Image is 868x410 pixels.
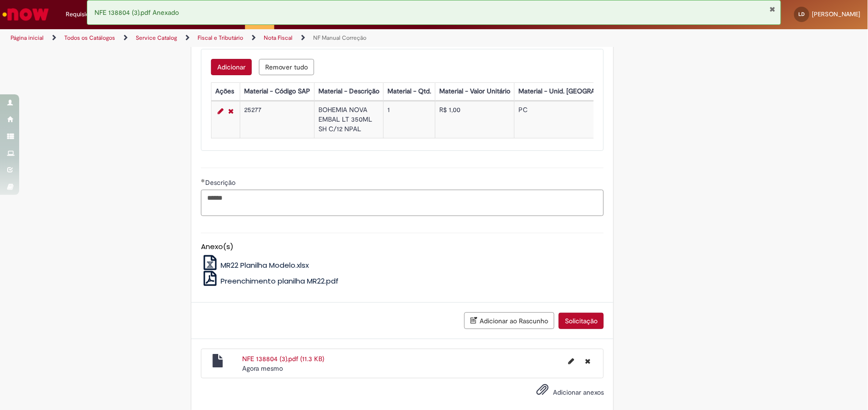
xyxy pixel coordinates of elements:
a: Preenchimento planilha MR22.pdf [201,276,339,286]
td: PC [514,101,636,138]
td: R$ 1,00 [435,101,514,138]
a: Editar Linha 1 [215,105,226,117]
th: Material - Código SAP [240,82,314,100]
th: Material - Unid. [GEOGRAPHIC_DATA] [514,82,636,100]
a: Nota Fiscal [264,34,293,42]
span: MR22 Planilha Modelo.xlsx [221,260,309,270]
th: Ações [211,82,240,100]
span: NFE 138804 (3).pdf Anexado [94,8,179,17]
a: NFE 138804 (3).pdf (11.3 KB) [242,354,324,363]
th: Material - Qtd. [383,82,435,100]
span: Requisições [66,10,99,19]
td: BOHEMIA NOVA EMBAL LT 350ML SH C/12 NPAL [314,101,383,138]
th: Material - Descrição [314,82,383,100]
a: MR22 Planilha Modelo.xlsx [201,260,309,270]
button: Fechar Notificação [770,5,776,13]
time: 29/09/2025 13:16:31 [242,364,283,373]
button: Add a row for Itens [211,59,252,75]
a: NF Manual Correção [313,34,366,42]
a: Fiscal e Tributário [198,34,243,42]
span: Adicionar anexos [553,388,604,397]
button: Adicionar anexos [534,381,551,403]
td: 25277 [240,101,314,138]
a: Todos os Catálogos [64,34,115,42]
span: Preenchimento planilha MR22.pdf [221,276,339,286]
a: Página inicial [11,34,44,42]
h5: Anexo(s) [201,243,604,251]
a: Service Catalog [136,34,177,42]
span: LD [799,11,805,17]
span: Obrigatório Preenchido [201,179,205,182]
button: Adicionar ao Rascunho [464,312,554,329]
th: Material - Valor Unitário [435,82,514,100]
button: Excluir NFE 138804 (3).pdf [579,354,596,369]
span: [PERSON_NAME] [812,10,861,18]
button: Editar nome de arquivo NFE 138804 (3).pdf [563,354,580,369]
span: Descrição [205,178,237,187]
a: Remover linha 1 [226,105,236,117]
textarea: Descrição [201,190,604,216]
td: 1 [383,101,435,138]
img: ServiceNow [1,5,50,24]
ul: Trilhas de página [7,29,572,47]
span: Agora mesmo [242,364,283,373]
button: Solicitação [559,313,604,329]
button: Remove all rows for Itens [259,59,314,75]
